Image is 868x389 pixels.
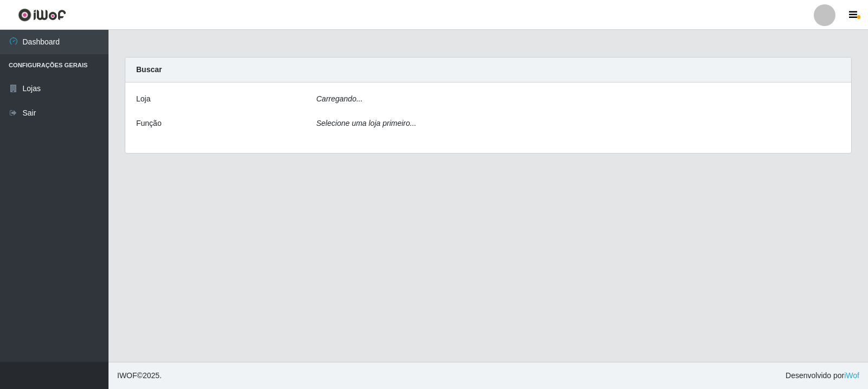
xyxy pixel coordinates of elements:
[136,93,150,105] label: Loja
[844,371,859,380] a: iWof
[316,94,363,103] i: Carregando...
[136,118,162,129] label: Função
[117,370,162,381] span: © 2025 .
[316,119,416,127] i: Selecione uma loja primeiro...
[117,371,137,380] span: IWOF
[136,65,162,74] strong: Buscar
[18,8,66,22] img: CoreUI Logo
[786,370,859,381] span: Desenvolvido por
